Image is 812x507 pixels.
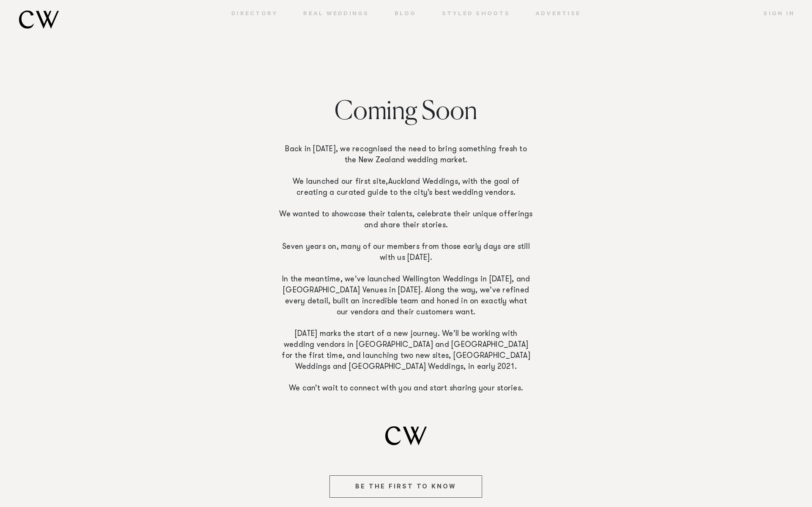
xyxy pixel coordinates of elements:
[279,177,533,199] p: We launched our first site, , with the goal of creating a curated guide to the city’s best weddin...
[279,274,533,318] p: In the meantime, we’ve launched Wellington Weddings in [DATE], and [GEOGRAPHIC_DATA] Venues in [D...
[291,11,381,18] a: Real Weddings
[382,11,429,18] a: Blog
[329,475,482,498] button: Be The First To Know
[751,11,795,18] a: Sign In
[523,11,593,18] a: Advertise
[388,178,458,186] a: Auckland Weddings
[279,209,533,231] p: We wanted to showcase their talents, celebrate their unique offerings and share their stories.
[279,144,533,166] p: Back in [DATE], we recognised the need to bring something fresh to the New Zealand wedding market.
[429,11,523,18] a: Styled Shoots
[279,329,533,373] p: [DATE] marks the start of a new journey. We’ll be working with wedding vendors in [GEOGRAPHIC_DAT...
[19,11,59,29] img: monogram.svg
[219,11,291,18] a: Directory
[19,101,793,144] h2: Coming Soon
[279,383,533,394] p: We can’t wait to connect with you and start sharing your stories.
[279,242,533,264] p: Seven years on, many of our members from those early days are still with us [DATE].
